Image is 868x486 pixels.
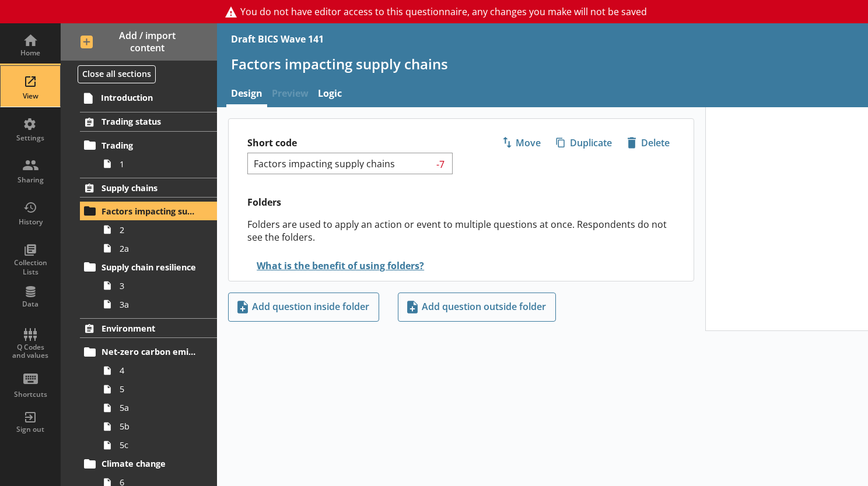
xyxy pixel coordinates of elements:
a: 5a [98,399,217,417]
span: 3a [120,299,202,310]
span: Trading [101,140,198,151]
a: Supply chain resilience [80,258,217,276]
div: Settings [10,133,51,143]
a: Design [226,82,267,107]
a: 5 [98,380,217,399]
button: Move [496,133,546,153]
span: 5a [120,402,202,413]
button: Delete [622,133,675,153]
h1: Factors impacting supply chains [231,55,854,73]
p: Folders are used to apply an action or event to multiple questions at once. Respondents do not se... [247,218,675,244]
span: Introduction [101,92,198,103]
span: Move [497,133,545,152]
li: Net-zero carbon emissions455a5b5c [85,343,217,455]
span: Environment [101,323,198,334]
li: Trading1 [85,136,217,173]
span: 1 [120,159,202,170]
a: Supply chains [80,178,217,198]
a: 2 [98,220,217,239]
a: Net-zero carbon emissions [80,343,217,361]
div: Shortcuts [10,390,51,399]
a: Introduction [79,89,217,107]
li: Factors impacting supply chains22a [85,202,217,258]
div: Draft BICS Wave 141 [231,33,324,45]
div: Sign out [10,425,51,434]
label: Short code [247,137,461,149]
div: Data [10,300,51,309]
span: Climate change [101,458,198,469]
span: Add question outside folder [403,298,551,316]
span: 5 [120,383,202,395]
a: 4 [98,361,217,380]
a: 3 [98,276,217,295]
button: Add question outside folder [398,293,556,322]
span: 2a [120,243,202,254]
span: Supply chains [101,182,198,193]
span: 3 [120,280,202,291]
a: Trading status [80,112,217,132]
span: 5b [120,421,202,432]
span: 5c [120,439,202,450]
li: Supply chainsFactors impacting supply chains22aSupply chain resilience33a [61,178,217,314]
span: Duplicate [551,133,617,152]
span: Factors impacting supply chains [101,206,198,217]
a: 5b [98,417,217,436]
button: Duplicate [551,133,617,153]
h2: Folders [247,196,675,209]
span: Add question inside folder [233,298,374,316]
span: Add / import content [80,30,198,54]
button: Add question inside folder [228,293,379,322]
div: Home [10,48,51,58]
span: 2 [120,224,202,235]
div: Collection Lists [10,258,51,276]
li: Trading statusTrading1 [61,112,217,173]
span: Preview [267,82,313,107]
span: -7 [434,158,448,169]
a: Trading [80,136,217,154]
a: 5c [98,436,217,455]
div: Q Codes and values [10,343,51,360]
div: Sharing [10,175,51,185]
span: Net-zero carbon emissions [101,346,198,357]
span: Supply chain resilience [101,262,198,273]
a: Environment [80,318,217,338]
span: Delete [622,133,674,152]
button: Close all sections [78,65,156,83]
a: Factors impacting supply chains [80,202,217,220]
span: Trading status [101,116,198,127]
a: Logic [313,82,346,107]
a: Climate change [80,455,217,473]
a: 2a [98,239,217,258]
div: History [10,217,51,227]
span: 4 [120,365,202,376]
a: 3a [98,295,217,314]
button: Add / import content [61,23,217,61]
a: 1 [98,154,217,173]
div: View [10,91,51,101]
li: Supply chain resilience33a [85,258,217,314]
button: What is the benefit of using folders? [247,255,426,276]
